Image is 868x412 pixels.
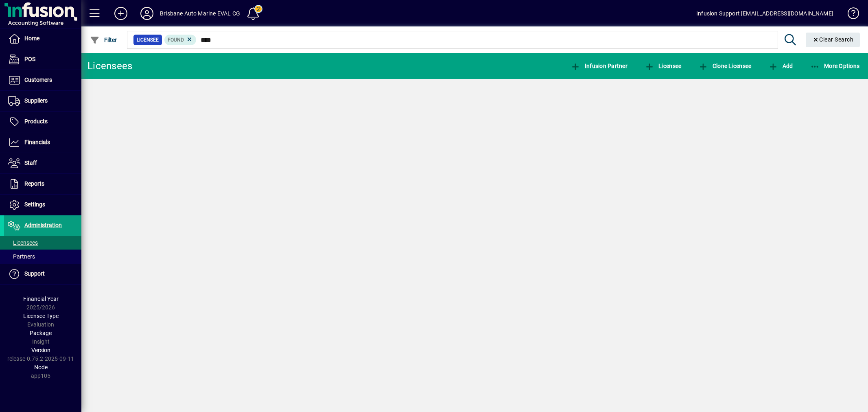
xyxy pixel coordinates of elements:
span: Clear Search [812,36,854,43]
button: Clear [806,33,860,47]
div: Brisbane Auto Marine EVAL CG [160,7,240,20]
span: Licensees [8,239,38,246]
span: Filter [90,37,117,43]
a: Customers [4,70,81,90]
span: Package [30,330,52,336]
button: More Options [808,59,862,73]
span: Home [24,35,39,42]
button: Profile [134,6,160,21]
a: Suppliers [4,91,81,111]
a: Staff [4,153,81,173]
a: Support [4,264,81,284]
span: POS [24,56,35,62]
a: Reports [4,174,81,194]
span: Products [24,118,48,125]
span: Financial Year [23,296,59,302]
a: Financials [4,132,81,153]
mat-chip: Found Status: Found [164,35,197,45]
a: Products [4,112,81,132]
button: Add [766,59,795,73]
span: Version [31,347,50,353]
a: Knowledge Base [842,2,858,28]
span: Support [24,270,45,277]
a: Settings [4,195,81,215]
span: Found [168,37,184,43]
span: Licensee Type [23,313,59,319]
a: Home [4,28,81,49]
span: Settings [24,201,45,208]
button: Clone Licensee [696,59,753,73]
a: Licensees [4,236,81,250]
span: Customers [24,77,52,83]
span: Partners [8,253,35,260]
span: Add [768,63,793,69]
span: Licensee [137,36,159,44]
button: Licensee [643,59,684,73]
div: Infusion Support [EMAIL_ADDRESS][DOMAIN_NAME] [696,7,833,20]
span: Licensee [645,63,682,69]
div: Licensees [87,59,132,72]
span: Staff [24,160,37,166]
span: Node [34,364,48,370]
a: POS [4,49,81,70]
span: Reports [24,180,44,187]
button: Infusion Partner [568,59,630,73]
a: Partners [4,250,81,263]
span: More Options [810,63,860,69]
span: Clone Licensee [698,63,751,69]
span: Suppliers [24,97,48,104]
button: Add [108,6,134,21]
span: Infusion Partner [571,63,627,69]
span: Administration [24,222,62,228]
button: Filter [88,33,119,47]
span: Financials [24,139,50,145]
